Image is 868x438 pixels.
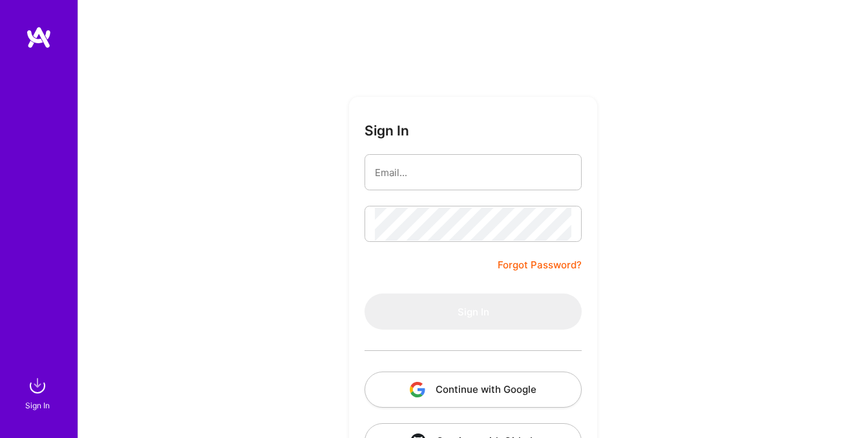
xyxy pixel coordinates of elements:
[25,373,50,399] img: sign in
[26,26,52,49] img: logo
[365,294,582,330] button: Sign In
[498,257,582,273] a: Forgot Password?
[410,382,425,397] img: icon
[27,373,50,412] a: sign inSign In
[365,123,409,139] h3: Sign In
[25,399,50,412] div: Sign In
[365,372,582,408] button: Continue with Google
[375,156,571,189] input: Email...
